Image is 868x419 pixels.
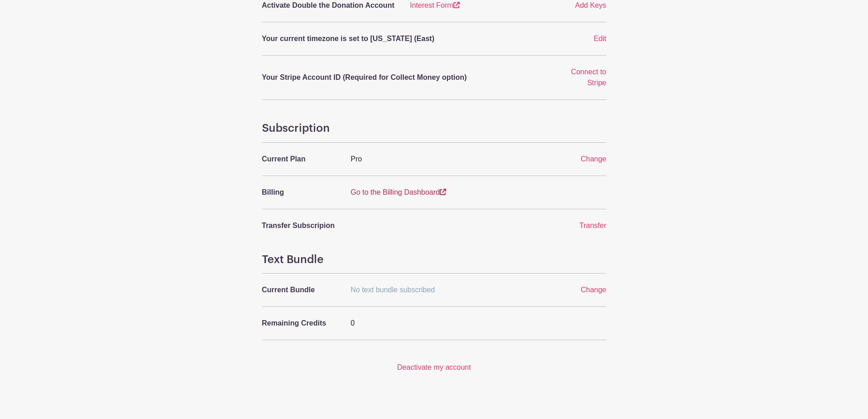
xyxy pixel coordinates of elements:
a: Change [580,155,606,163]
p: Transfer Subscripion [262,220,340,231]
div: Pro [345,154,553,165]
a: Edit [594,35,606,42]
p: Current Plan [262,154,340,165]
a: Interest Form [410,1,460,9]
a: Add Keys [575,1,606,9]
p: Your current timezone is set to [US_STATE] (East) [262,33,547,44]
a: Connect to Stripe [571,68,606,87]
a: Transfer [580,222,606,229]
a: Go to the Billing Dashboard [351,188,447,196]
a: Change [580,286,606,294]
p: Billing [262,187,340,198]
p: Current Bundle [262,285,340,295]
span: No text bundle subscribed [351,286,435,294]
a: Deactivate my account [397,363,471,371]
p: Your Stripe Account ID (Required for Collect Money option) [262,72,547,83]
div: 0 [345,318,553,329]
h4: Text Bundle [262,253,606,266]
p: Remaining Credits [262,318,340,329]
h4: Subscription [262,122,606,135]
